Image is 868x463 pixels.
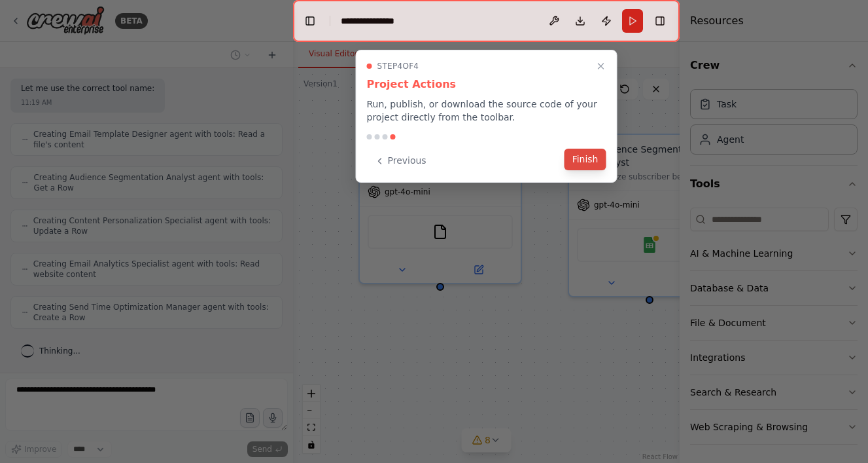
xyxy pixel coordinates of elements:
h3: Project Actions [367,77,606,92]
button: Close walkthrough [593,58,609,74]
button: Hide left sidebar [301,12,319,30]
span: Step 4 of 4 [377,61,419,71]
button: Previous [367,150,434,172]
button: Finish [564,149,606,170]
p: Run, publish, or download the source code of your project directly from the toolbar. [367,98,606,124]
